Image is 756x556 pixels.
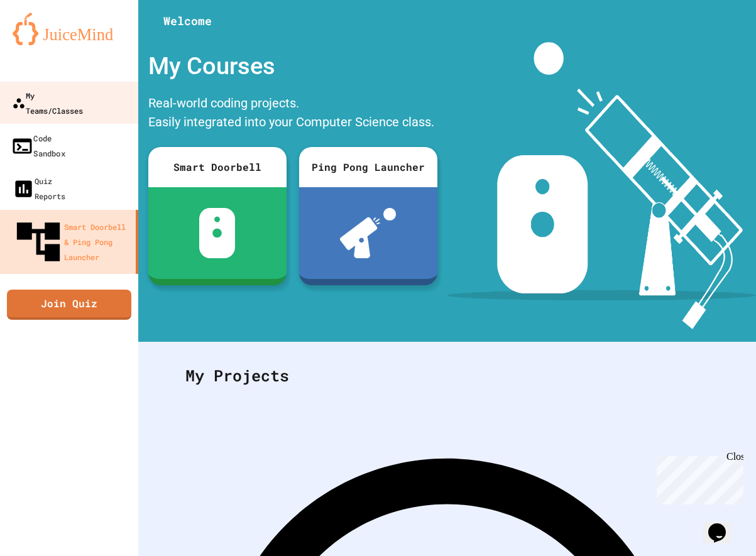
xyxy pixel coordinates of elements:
[340,208,396,258] img: ppl-with-ball.png
[7,290,131,320] a: Join Quiz
[148,147,287,187] div: Smart Doorbell
[142,90,444,138] div: Real-world coding projects. Easily integrated into your Computer Science class.
[13,13,126,45] img: logo-orange.svg
[11,130,65,161] div: Code Sandbox
[13,173,65,204] div: Quiz Reports
[12,88,83,118] div: My Teams/Classes
[299,147,437,187] div: Ping Pong Launcher
[5,5,87,80] div: Chat with us now!Close
[652,451,743,504] iframe: chat widget
[703,506,743,543] iframe: chat widget
[199,208,235,258] img: sdb-white.svg
[142,42,444,90] div: My Courses
[13,216,131,268] div: Smart Doorbell & Ping Pong Launcher
[173,351,721,400] div: My Projects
